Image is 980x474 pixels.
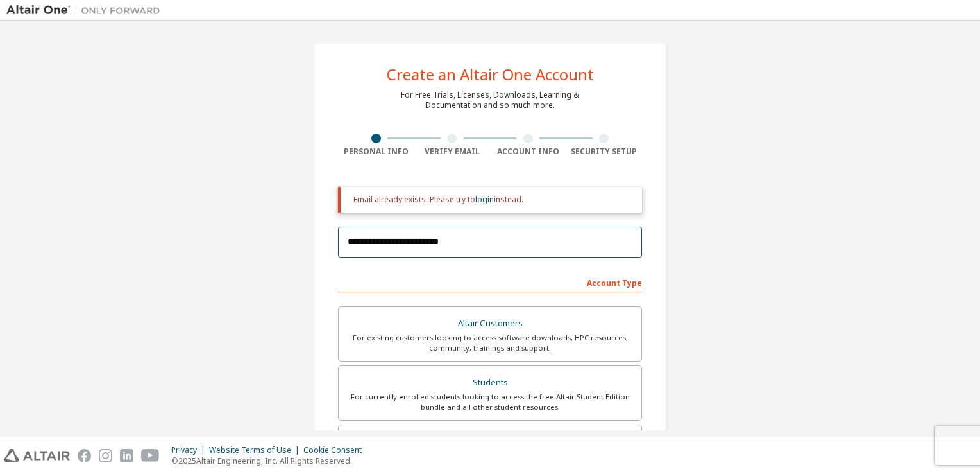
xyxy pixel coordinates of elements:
div: Cookie Consent [303,445,369,455]
div: For currently enrolled students looking to access the free Altair Student Edition bundle and all ... [346,392,634,412]
div: Verify Email [414,146,491,157]
img: altair_logo.svg [4,449,70,462]
div: For existing customers looking to access software downloads, HPC resources, community, trainings ... [346,333,634,353]
div: Email already exists. Please try to instead. [353,195,632,205]
div: Security Setup [566,146,643,157]
img: linkedin.svg [120,449,133,462]
div: Personal Info [338,146,414,157]
img: instagram.svg [99,449,112,462]
div: Website Terms of Use [209,445,303,455]
img: youtube.svg [141,449,160,462]
p: © 2025 Altair Engineering, Inc. All Rights Reserved. [171,455,369,466]
div: Altair Customers [346,315,634,333]
div: Account Type [338,272,642,292]
div: For Free Trials, Licenses, Downloads, Learning & Documentation and so much more. [401,90,579,110]
div: Privacy [171,445,209,455]
img: Altair One [6,4,167,17]
div: Students [346,374,634,392]
img: facebook.svg [78,449,91,462]
a: login [475,194,494,205]
div: Account Info [490,146,566,157]
div: Create an Altair One Account [387,67,594,82]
